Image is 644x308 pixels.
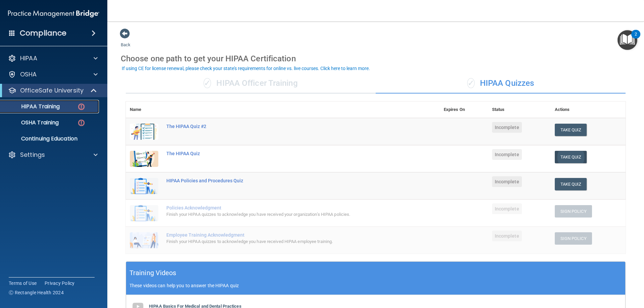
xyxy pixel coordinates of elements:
a: Back [121,34,130,47]
a: Privacy Policy [45,280,75,287]
div: 2 [635,34,637,43]
th: Expires On [440,102,488,118]
div: Finish your HIPAA quizzes to acknowledge you have received HIPAA employee training. [166,238,406,246]
img: danger-circle.6113f641.png [77,119,86,127]
th: Status [488,102,551,118]
th: Actions [551,102,626,118]
div: HIPAA Officer Training [126,73,376,94]
span: Ⓒ Rectangle Health 2024 [9,289,64,296]
a: OfficeSafe University [8,86,97,95]
p: OSHA Training [4,119,59,126]
img: danger-circle.6113f641.png [77,103,86,111]
button: Take Quiz [555,151,587,163]
img: PMB logo [8,7,99,20]
p: OfficeSafe University [20,86,84,95]
p: OSHA [20,70,37,78]
h4: Compliance [20,28,66,38]
div: The HIPAA Quiz [166,151,406,156]
div: HIPAA Quizzes [376,73,626,94]
div: Employee Training Acknowledgment [166,232,406,238]
span: Incomplete [492,231,522,241]
button: Sign Policy [555,205,592,218]
h5: Training Videos [129,267,176,279]
span: Incomplete [492,122,522,133]
span: ✓ [204,78,211,88]
a: Terms of Use [9,280,37,287]
a: Settings [8,151,98,159]
button: Take Quiz [555,124,587,136]
p: HIPAA [20,54,37,62]
div: Policies Acknowledgment [166,205,406,210]
p: HIPAA Training [4,103,60,110]
div: Finish your HIPAA quizzes to acknowledge you have received your organization’s HIPAA policies. [166,210,406,219]
button: Open Resource Center, 2 new notifications [618,30,637,50]
a: HIPAA [8,54,98,62]
span: Incomplete [492,203,522,214]
a: OSHA [8,70,98,78]
span: Incomplete [492,176,522,187]
p: Continuing Education [4,135,96,142]
div: If using CE for license renewal, please check your state's requirements for online vs. live cours... [122,66,370,71]
p: Settings [20,151,45,159]
button: Take Quiz [555,178,587,190]
button: Sign Policy [555,232,592,245]
div: Choose one path to get your HIPAA Certification [121,49,631,68]
p: These videos can help you to answer the HIPAA quiz [129,283,622,288]
span: Incomplete [492,149,522,160]
div: HIPAA Policies and Procedures Quiz [166,178,406,183]
span: ✓ [467,78,475,88]
div: The HIPAA Quiz #2 [166,124,406,129]
button: If using CE for license renewal, please check your state's requirements for online vs. live cours... [121,65,371,72]
th: Name [126,102,162,118]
